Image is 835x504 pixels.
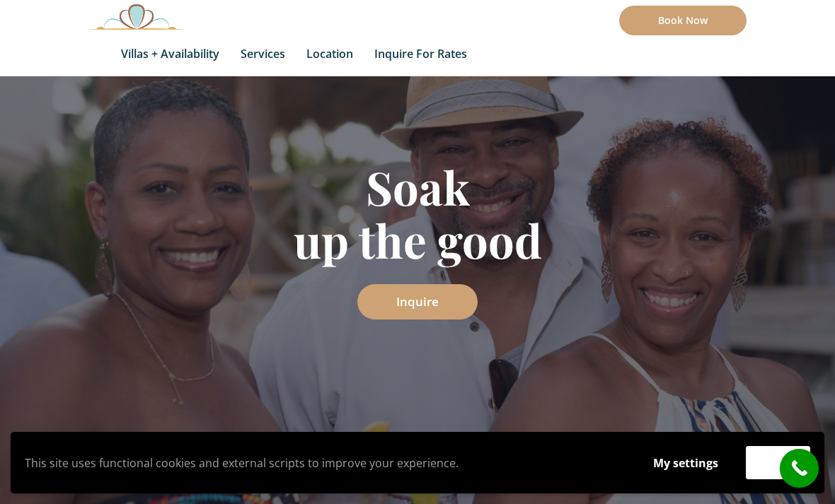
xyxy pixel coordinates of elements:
p: This site uses functional cookies and external scripts to improve your experience. [25,452,626,474]
button: My settings [640,447,732,479]
a: Location [296,33,364,76]
a: call [780,449,819,488]
a: Villas + Availability [110,33,230,76]
a: Inquire for Rates [364,33,478,76]
i: call [783,452,815,484]
h1: Soak up the good [88,160,747,266]
button: Accept [746,446,810,479]
a: Book Now [619,6,747,35]
a: Services [230,33,296,76]
a: Inquire [357,284,478,320]
img: Awesome Logo [88,4,185,30]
